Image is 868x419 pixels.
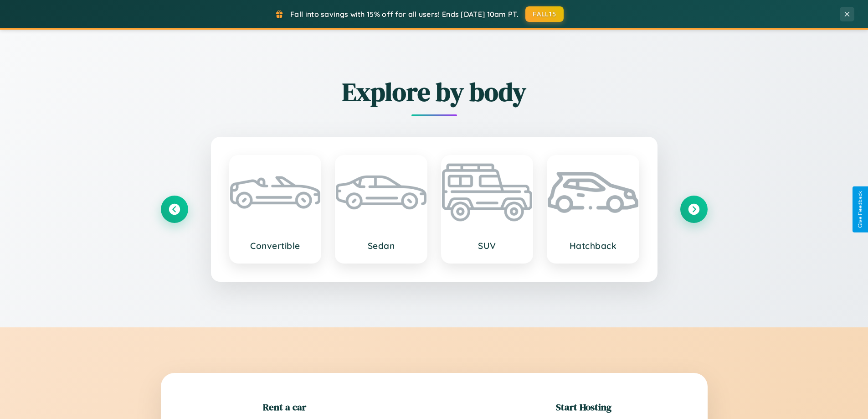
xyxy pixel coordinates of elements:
[525,6,564,22] button: FALL15
[161,74,708,109] h2: Explore by body
[451,240,524,251] h3: SUV
[345,240,417,251] h3: Sedan
[857,191,863,228] div: Give Feedback
[263,400,306,414] h2: Rent a car
[556,400,611,414] h2: Start Hosting
[290,10,519,19] span: Fall into savings with 15% off for all users! Ends [DATE] 10am PT.
[239,240,312,251] h3: Convertible
[557,240,629,251] h3: Hatchback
